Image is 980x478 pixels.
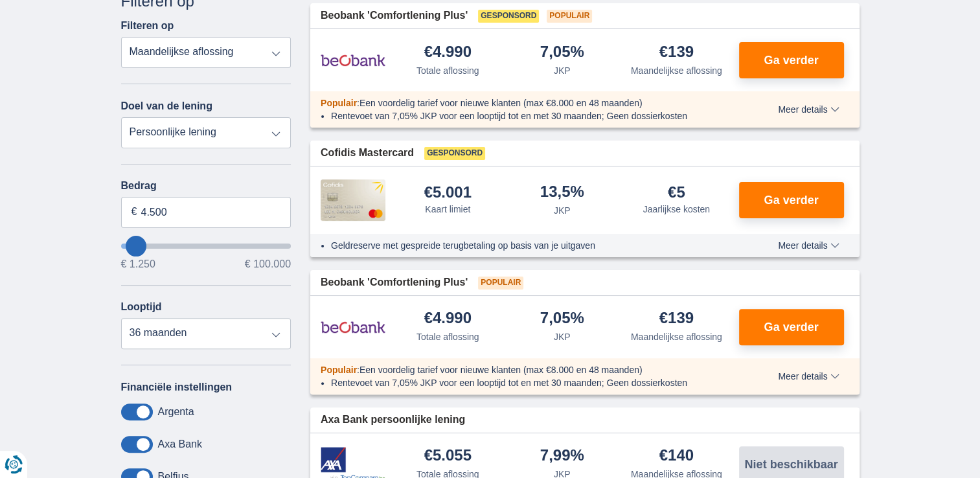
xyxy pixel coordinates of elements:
[554,204,571,217] div: JKP
[424,185,472,200] div: €5.001
[321,8,468,23] span: Beobank 'Comfortlening Plus'
[547,10,592,23] span: Populair
[768,104,849,115] button: Meer details
[478,10,539,23] span: Gesponsord
[659,310,694,328] div: €139
[121,259,155,269] span: € 1.250
[540,44,584,62] div: 7,05%
[416,64,479,77] div: Totale aflossing
[321,311,385,343] img: product.pl.alt Beobank
[121,20,174,32] label: Filteren op
[540,184,584,201] div: 13,5%
[744,459,838,470] span: Niet beschikbaar
[416,330,479,343] div: Totale aflossing
[739,182,844,218] button: Ga verder
[121,244,291,249] input: wantToBorrow
[424,448,472,465] div: €5.055
[764,321,818,333] span: Ga verder
[245,259,291,269] span: € 100.000
[321,413,465,427] span: Axa Bank persoonlijke lening
[424,310,472,328] div: €4.990
[778,241,839,250] span: Meer details
[478,277,523,290] span: Populair
[554,330,571,343] div: JKP
[158,406,194,418] label: Argenta
[331,376,731,389] li: Rentevoet van 7,05% JKP voor een looptijd tot en met 30 maanden; Geen dossierkosten
[359,98,643,108] span: Een voordelig tarief voor nieuwe klanten (max €8.000 en 48 maanden)
[121,180,291,192] label: Bedrag
[739,309,844,345] button: Ga verder
[540,310,584,328] div: 7,05%
[158,438,202,450] label: Axa Bank
[121,381,233,393] label: Financiële instellingen
[554,64,571,77] div: JKP
[424,147,485,160] span: Gesponsord
[359,365,643,375] span: Een voordelig tarief voor nieuwe klanten (max €8.000 en 48 maanden)
[668,185,685,200] div: €5
[764,54,818,66] span: Ga verder
[321,365,357,375] span: Populair
[659,448,694,465] div: €140
[321,98,357,108] span: Populair
[331,109,731,122] li: Rentevoet van 7,05% JKP voor een looptijd tot en met 30 maanden; Geen dossierkosten
[121,100,212,112] label: Doel van de lening
[631,64,722,77] div: Maandelijkse aflossing
[131,205,137,220] span: €
[659,44,694,62] div: €139
[643,203,711,216] div: Jaarlijkse kosten
[321,179,385,221] img: product.pl.alt Cofidis CC
[778,105,839,114] span: Meer details
[768,371,849,381] button: Meer details
[331,239,731,252] li: Geldreserve met gespreide terugbetaling op basis van je uitgaven
[321,146,414,161] span: Cofidis Mastercard
[764,194,818,206] span: Ga verder
[739,42,844,78] button: Ga verder
[121,301,162,313] label: Looptijd
[778,372,839,381] span: Meer details
[424,44,472,62] div: €4.990
[310,363,741,376] div: :
[425,203,470,216] div: Kaart limiet
[321,275,468,290] span: Beobank 'Comfortlening Plus'
[310,97,741,109] div: :
[321,44,385,76] img: product.pl.alt Beobank
[631,330,722,343] div: Maandelijkse aflossing
[540,448,584,465] div: 7,99%
[768,240,849,251] button: Meer details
